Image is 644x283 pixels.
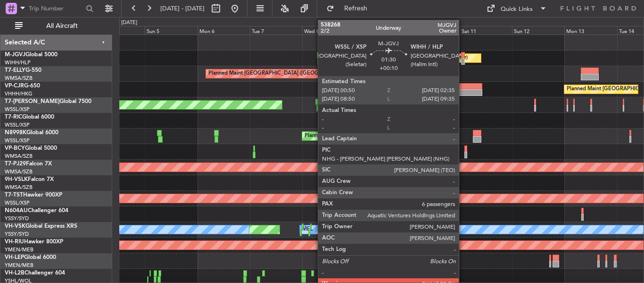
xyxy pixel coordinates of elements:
[5,83,40,89] a: VP-CJRG-650
[5,192,62,198] a: T7-TSTHawker 900XP
[5,184,33,191] a: WMSA/SZB
[5,239,24,245] span: VH-RIU
[5,177,54,182] a: 9H-VSLKFalcon 7X
[407,26,460,34] div: Fri 10
[512,26,564,34] div: Sun 12
[145,26,197,34] div: Sun 5
[5,231,29,238] a: YSSY/SYD
[5,106,30,113] a: WSSL/XSP
[5,130,58,136] a: N8998KGlobal 6000
[5,208,28,214] span: N604AU
[25,23,99,29] span: All Aircraft
[160,4,205,13] span: [DATE] - [DATE]
[501,5,533,14] div: Quick Links
[5,146,25,151] span: VP-BCY
[5,168,33,175] a: WMSA/SZB
[355,26,407,34] div: Thu 9
[5,246,33,253] a: YMEN/MEB
[5,215,29,222] a: YSSY/SYD
[5,223,77,229] a: VH-VSKGlobal Express XRS
[5,270,65,276] a: VH-L2BChallenger 604
[5,52,25,58] span: M-JGVJ
[5,83,24,89] span: VP-CJR
[250,26,302,34] div: Tue 7
[5,75,33,82] a: WMSA/SZB
[5,68,25,73] span: T7-ELLY
[5,90,33,97] a: VHHH/HKG
[5,208,68,214] a: N604AUChallenger 604
[5,192,23,198] span: T7-TST
[5,137,30,144] a: WSSL/XSP
[5,223,25,229] span: VH-VSK
[5,199,30,206] a: WSSL/XSP
[305,129,415,143] div: Planned Maint [GEOGRAPHIC_DATA] (Seletar)
[5,52,58,58] a: M-JGVJGlobal 5000
[5,161,26,167] span: T7-PJ29
[5,114,22,120] span: T7-RIC
[5,270,25,276] span: VH-L2B
[10,18,102,34] button: All Aircraft
[208,67,366,81] div: Planned Maint [GEOGRAPHIC_DATA] ([GEOGRAPHIC_DATA] Intl)
[357,51,468,65] div: Planned Maint [GEOGRAPHIC_DATA] (Seletar)
[5,255,56,260] a: VH-LEPGlobal 6000
[5,262,33,269] a: YMEN/MEB
[322,1,379,16] button: Refresh
[460,26,512,34] div: Sat 11
[5,161,52,167] a: T7-PJ29Falcon 7X
[121,19,137,27] div: [DATE]
[5,68,41,73] a: T7-ELLYG-550
[482,1,552,16] button: Quick Links
[5,153,33,160] a: WMSA/SZB
[5,99,91,104] a: T7-[PERSON_NAME]Global 7500
[357,223,473,237] div: Unplanned Maint Sydney ([PERSON_NAME] Intl)
[5,121,30,129] a: WSSL/XSP
[5,177,28,182] span: 9H-VSLK
[5,99,59,104] span: T7-[PERSON_NAME]
[5,239,63,245] a: VH-RIUHawker 800XP
[564,26,617,34] div: Mon 13
[336,5,376,12] span: Refresh
[5,130,26,136] span: N8998K
[5,59,31,66] a: WIHH/HLP
[302,26,355,34] div: Wed 8
[5,146,57,151] a: VP-BCYGlobal 5000
[5,255,24,260] span: VH-LEP
[29,1,83,16] input: Trip Number
[198,26,250,34] div: Mon 6
[302,223,313,237] div: MEL
[5,114,54,120] a: T7-RICGlobal 6000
